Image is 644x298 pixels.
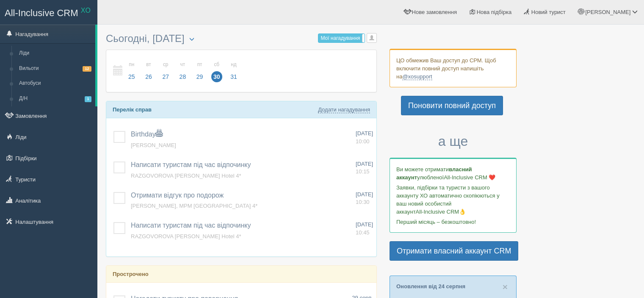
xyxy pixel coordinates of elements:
[228,71,239,82] span: 31
[396,218,510,226] p: Перший місяць – безкоштовно!
[81,7,91,14] sup: XO
[5,8,78,18] span: All-Inclusive CRM
[211,71,222,82] span: 30
[477,9,512,15] span: Нова підбірка
[321,35,360,41] span: Мої нагадування
[143,71,154,82] span: 26
[211,61,222,68] small: сб
[356,160,373,176] a: [DATE] 10:15
[390,134,517,149] h3: а ще
[131,161,251,168] a: Написати туристам під час відпочинку
[15,91,95,106] a: Д/Н1
[131,233,241,240] a: RAZGOVOROVA [PERSON_NAME] Hotel 4*
[131,131,163,138] a: Birthday
[158,56,174,86] a: ср 27
[177,61,188,68] small: чт
[585,9,630,15] span: [PERSON_NAME]
[226,56,240,86] a: нд 31
[131,173,241,179] a: RAZGOVOROVA [PERSON_NAME] Hotel 4*
[390,241,518,261] a: Отримати власний аккаунт CRM
[143,61,154,68] small: вт
[209,56,225,86] a: сб 30
[356,130,373,136] span: [DATE]
[160,71,171,82] span: 27
[131,203,257,209] a: [PERSON_NAME], MPM [GEOGRAPHIC_DATA] 4*
[356,229,370,236] span: 10:45
[416,209,466,215] span: All-Inclusive CRM👌
[131,142,176,148] a: [PERSON_NAME]
[356,168,370,175] span: 10:15
[412,9,457,15] span: Нове замовлення
[83,66,91,72] span: 12
[396,184,510,216] p: Заявки, підбірки та туристи з вашого аккаунту ХО автоматично скопіюються у ваш новий особистий ак...
[356,221,373,237] a: [DATE] 10:45
[126,71,137,82] span: 25
[15,76,95,91] a: Автобуси
[175,56,191,86] a: чт 28
[356,130,373,145] a: [DATE] 10:00
[318,106,370,113] a: Додати нагадування
[113,106,152,113] b: Перелік справ
[106,33,377,45] h3: Сьогодні, [DATE]
[503,282,508,292] span: ×
[356,191,373,198] span: [DATE]
[177,71,188,82] span: 28
[228,61,239,68] small: нд
[531,9,566,15] span: Новий турист
[402,73,432,80] a: @xosupport
[131,222,251,229] a: Написати туристам під час відпочинку
[390,49,517,87] div: ЦО обмежив Ваш доступ до СРМ. Щоб включити повний доступ напишіть на
[444,174,495,181] span: All-Inclusive CRM ❤️
[396,166,472,181] b: власний аккаунт
[356,161,373,167] span: [DATE]
[356,191,373,206] a: [DATE] 10:30
[0,0,97,24] a: All-Inclusive CRM XO
[85,96,91,102] span: 1
[126,61,137,68] small: пн
[503,282,508,291] button: Close
[160,61,171,68] small: ср
[396,283,465,290] a: Оновлення від 24 серпня
[194,61,205,68] small: пт
[131,192,224,199] a: Отримати відгук про подорож
[124,56,140,86] a: пн 25
[15,61,95,76] a: Вильоти12
[401,96,503,115] a: Поновити повний доступ
[396,165,510,181] p: Ви можете отримати улюбленої
[194,71,205,82] span: 29
[356,138,370,145] span: 10:00
[141,56,157,86] a: вт 26
[15,46,95,61] a: Ліди
[356,221,373,228] span: [DATE]
[192,56,208,86] a: пт 29
[113,271,149,277] b: Прострочено
[356,199,370,205] span: 10:30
